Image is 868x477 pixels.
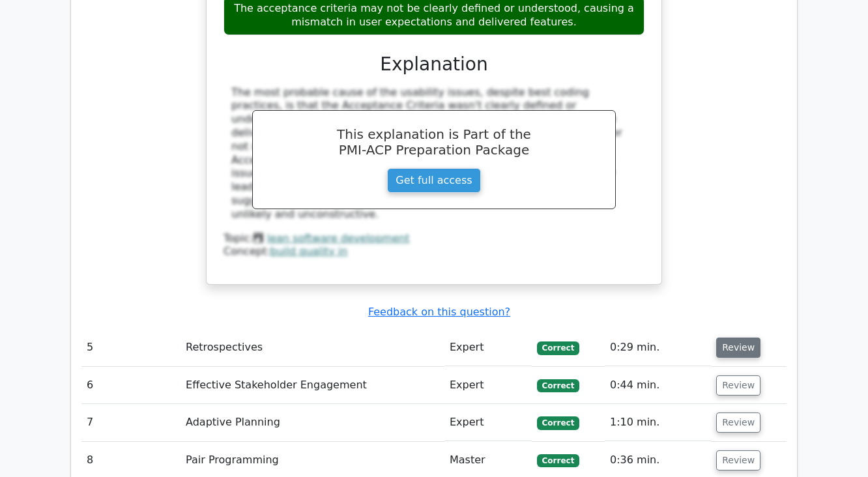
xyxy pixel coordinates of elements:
[444,367,532,404] td: Expert
[605,367,711,404] td: 0:44 min.
[605,329,711,366] td: 0:29 min.
[81,329,181,366] td: 5
[231,53,637,76] h3: Explanation
[716,375,760,396] button: Review
[716,412,760,433] button: Review
[181,404,444,441] td: Adaptive Planning
[716,338,760,358] button: Review
[224,232,644,246] div: Topic:
[81,367,181,404] td: 6
[537,454,579,467] span: Correct
[181,367,444,404] td: Effective Stakeholder Engagement
[537,341,579,354] span: Correct
[537,379,579,392] span: Correct
[605,404,711,441] td: 1:10 min.
[537,416,579,429] span: Correct
[444,404,532,441] td: Expert
[368,306,510,318] a: Feedback on this question?
[387,168,480,193] a: Get full access
[181,329,444,366] td: Retrospectives
[270,245,348,257] a: build quality in
[81,404,181,441] td: 7
[267,232,410,244] a: lean software development
[231,86,637,222] div: The most probable cause of the usability issues, despite best coding practices, is that the Accep...
[444,329,532,366] td: Expert
[224,245,644,259] div: Concept:
[716,450,760,470] button: Review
